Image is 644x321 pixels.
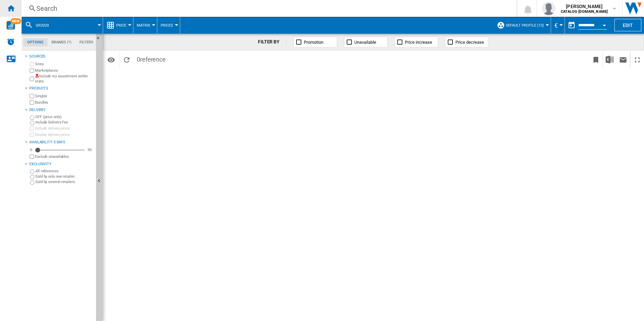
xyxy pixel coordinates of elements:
button: Unavailable [344,37,388,47]
md-menu: Currency [551,17,565,34]
img: mysite-not-bg-18x18.png [35,74,39,78]
input: Display delivery price [30,154,34,159]
input: Singles [30,94,34,98]
md-tab-item: Filters [75,38,97,46]
button: Matrix [137,17,154,34]
button: € [554,17,561,34]
md-tab-item: Options [23,38,47,46]
label: Exclude unavailables [35,154,93,159]
span: Matrix [137,23,150,28]
button: Price decrease [445,37,489,47]
span: Price [116,23,126,28]
button: Edit [614,19,641,31]
label: Singles [35,94,93,99]
div: Exclusivity [29,162,93,167]
input: OFF (price only) [30,115,34,120]
span: [PERSON_NAME] [561,3,608,10]
span: Prices [161,23,173,28]
input: Sold by only one retailer [30,175,34,179]
span: € [554,22,558,29]
div: Sources [29,54,93,59]
input: Include delivery price [30,126,34,131]
label: All references [35,169,93,174]
button: Options [104,53,118,66]
label: Sold by only one retailer [35,174,93,179]
input: Sold by several retailers [30,180,34,185]
img: excel-24x24.png [606,56,614,64]
img: wise-card.svg [6,21,15,30]
span: Price increase [405,40,432,45]
button: Open calendar [598,18,610,30]
img: profile.jpg [542,2,555,15]
div: Price [106,17,130,34]
div: Delivery [29,107,93,113]
input: Include my assortment within stats [30,75,34,83]
label: Bundles [35,100,93,105]
div: Search [36,4,499,13]
label: Marketplaces [35,68,93,73]
div: 90 [86,147,93,152]
button: Price increase [394,37,438,47]
md-slider: Availability [35,147,85,153]
span: 0 [133,51,169,66]
input: Include Delivery Fee [30,121,34,125]
button: md-calendar [565,19,578,32]
input: All references [30,170,34,174]
button: Bookmark this report [589,51,603,67]
label: Include Delivery Fee [35,120,93,125]
div: Availability 5 Days [29,140,93,145]
button: Download in Excel [603,51,616,67]
label: Display delivery price [35,132,93,137]
img: alerts-logo.svg [7,38,15,46]
span: QR2020 [36,23,49,28]
label: Include my assortment within stats [35,74,93,84]
button: Default profile (13) [506,17,547,34]
input: Sites [30,62,34,66]
span: Default profile (13) [506,23,544,28]
b: CATALOG [DOMAIN_NAME] [561,9,608,14]
div: Products [29,86,93,91]
span: NEW [10,18,21,24]
span: Unavailable [354,40,376,45]
button: Hide [96,34,104,46]
button: QR2020 [36,17,56,34]
md-tab-item: Brands (*) [47,38,75,46]
label: Include delivery price [35,126,93,131]
label: Sites [35,62,93,67]
label: Sold by several retailers [35,179,93,184]
input: Bundles [30,100,34,105]
span: Promotion [304,40,323,45]
button: Prices [161,17,176,34]
button: Promotion [293,37,337,47]
div: 0 [28,147,34,152]
button: Maximize [631,51,644,67]
span: reference [140,56,166,63]
button: Reload [120,51,133,67]
input: Display delivery price [30,133,34,137]
div: Default profile (13) [497,17,547,34]
div: FILTER BY [258,39,287,45]
div: QR2020 [25,17,99,34]
label: OFF (price only) [35,114,93,119]
input: Marketplaces [30,68,34,73]
button: Send this report by email [616,51,630,67]
button: Price [116,17,130,34]
span: Price decrease [455,40,484,45]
